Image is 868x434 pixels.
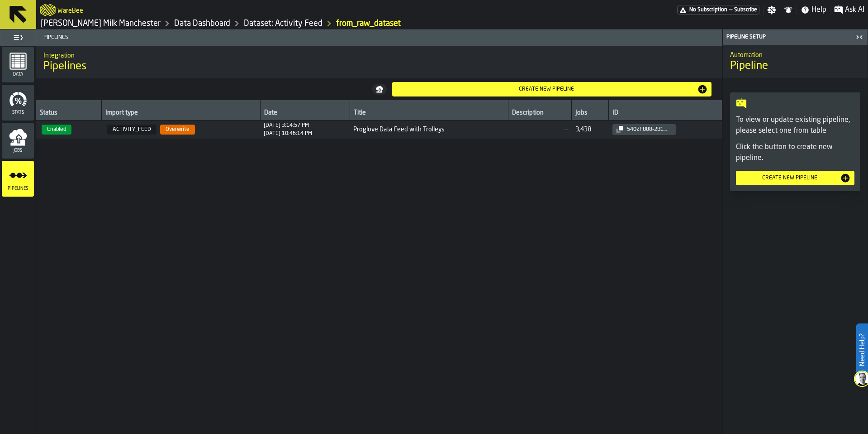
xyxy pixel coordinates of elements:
[730,59,768,73] span: Pipeline
[40,18,452,29] nav: Breadcrumb
[264,130,312,137] div: Updated at
[677,5,759,15] div: Menu Subscription
[736,142,854,164] p: Click the button to create new pipeline.
[780,5,797,14] label: button-toggle-Notifications
[623,126,672,133] div: 5402f888-2b15-40ac-859b-1361e53d25df
[512,109,568,118] div: Description
[725,34,853,40] div: Pipeline Setup
[764,5,780,14] label: button-toggle-Settings
[43,50,715,59] h2: Sub Title
[797,5,830,15] label: button-toggle-Help
[392,82,712,96] button: button-Create new pipeline
[734,7,757,13] span: Subscribe
[41,19,161,29] a: link-to-/wh/i/b09612b5-e9f1-4a3a-b0a4-784729d61419
[2,85,34,121] li: menu Stats
[2,110,34,115] span: Stats
[2,148,34,153] span: Jobs
[264,109,346,118] div: Date
[857,324,867,375] label: Need Help?
[740,175,840,181] div: Create new pipeline
[2,161,34,197] li: menu Pipelines
[612,109,718,118] div: ID
[336,19,401,29] div: from_raw_dataset
[2,47,34,83] li: menu Data
[36,46,722,78] div: title-Pipelines
[42,125,71,135] span: Enabled
[575,109,605,118] div: Jobs
[107,125,157,135] span: ACTIVITY_FEED
[575,126,591,133] div: 3,438
[689,7,727,13] span: No Subscription
[677,5,759,15] a: link-to-/wh/i/b09612b5-e9f1-4a3a-b0a4-784729d61419/pricing/
[612,124,676,135] button: button-5402f888-2b15-40ac-859b-1361e53d25df
[853,32,866,43] label: button-toggle-Close me
[736,115,854,136] p: To view or update existing pipeline, please select one from table
[2,123,34,159] li: menu Jobs
[57,5,83,14] h2: Sub Title
[2,72,34,77] span: Data
[244,19,323,29] a: link-to-/wh/i/b09612b5-e9f1-4a3a-b0a4-784729d61419/data/activity
[40,2,56,18] a: logo-header
[43,59,86,74] span: Pipelines
[372,84,387,95] button: button-
[354,109,505,118] div: Title
[512,126,568,133] span: —
[160,125,195,135] span: Overwrite
[105,109,256,118] div: Import type
[830,5,868,15] label: button-toggle-Ask AI
[736,171,854,185] button: button-Create new pipeline
[811,5,826,15] span: Help
[2,186,34,191] span: Pipelines
[723,29,868,45] header: Pipeline Setup
[353,126,505,133] span: Proglove Data Feed with Trolleys
[723,45,868,78] div: title-Pipeline
[40,34,722,41] span: Pipelines
[174,19,230,29] a: link-to-/wh/i/b09612b5-e9f1-4a3a-b0a4-784729d61419/data
[845,5,864,15] span: Ask AI
[40,109,98,118] div: Status
[730,50,860,59] h2: Sub Title
[264,122,312,129] div: Created at
[396,86,697,92] div: Create new pipeline
[2,31,34,44] label: button-toggle-Toggle Full Menu
[729,7,732,13] span: —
